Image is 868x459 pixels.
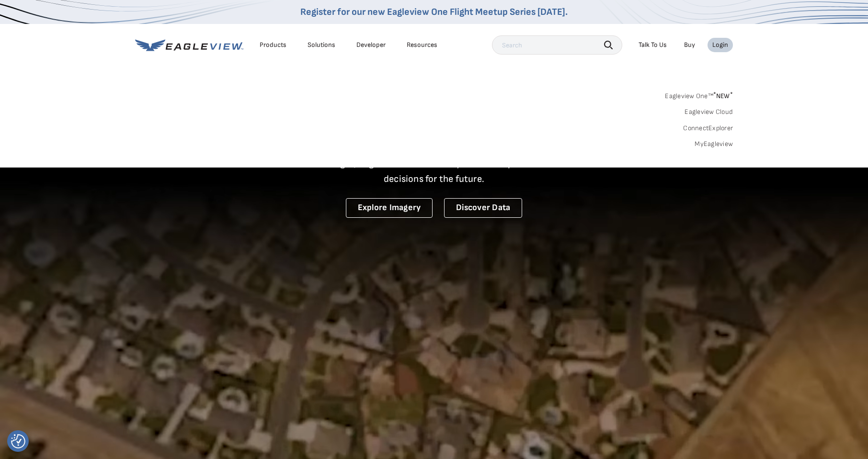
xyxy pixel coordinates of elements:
div: Solutions [308,41,335,49]
div: Resources [407,41,437,49]
a: Eagleview Cloud [685,108,733,116]
img: Revisit consent button [11,434,25,448]
span: NEW [713,92,733,100]
div: Talk To Us [639,41,667,49]
a: Register for our new Eagleview One Flight Meetup Series [DATE]. [300,6,568,18]
a: Eagleview One™*NEW* [665,89,733,100]
a: MyEagleview [695,140,733,148]
a: Buy [684,41,695,49]
a: Discover Data [444,198,522,218]
button: Consent Preferences [11,434,25,448]
a: ConnectExplorer [683,124,733,133]
input: Search [492,35,622,55]
a: Developer [356,41,386,49]
a: Explore Imagery [346,198,433,218]
div: Login [712,41,728,49]
div: Products [260,41,286,49]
